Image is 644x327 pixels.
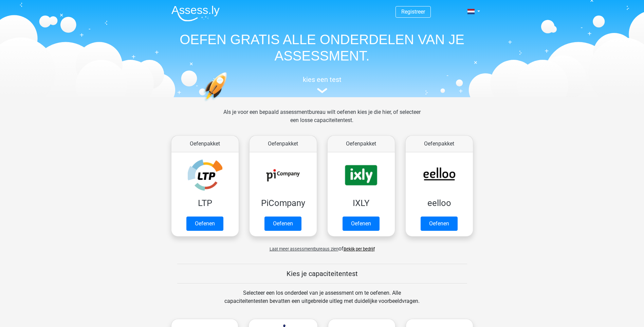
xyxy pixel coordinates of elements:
[344,246,375,252] a: Bekijk per bedrijf
[317,88,327,93] img: assessment
[203,72,253,134] img: oefenen
[218,108,426,133] div: Als je voor een bepaald assessmentbureau wilt oefenen kies je die hier, of selecteer een losse ca...
[218,289,426,313] div: Selecteer een los onderdeel van je assessment om te oefenen. Alle capaciteitentesten bevatten een...
[166,75,478,84] h5: kies een test
[171,5,220,21] img: Assessly
[270,246,338,252] span: Laat meer assessmentbureaus zien
[264,217,301,231] a: Oefenen
[421,217,458,231] a: Oefenen
[343,217,380,231] a: Oefenen
[177,270,467,278] h5: Kies je capaciteitentest
[166,31,478,64] h1: OEFEN GRATIS ALLE ONDERDELEN VAN JE ASSESSMENT.
[166,239,478,253] div: of
[186,217,223,231] a: Oefenen
[166,75,478,93] a: kies een test
[401,8,425,15] a: Registreer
